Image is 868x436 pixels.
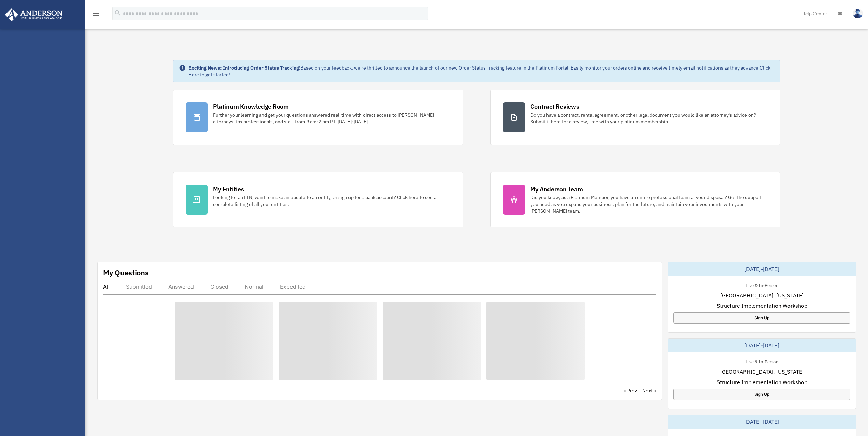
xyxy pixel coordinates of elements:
div: My Questions [103,268,149,278]
i: search [114,9,122,17]
a: Platinum Knowledge Room Further your learning and get your questions answered real-time with dire... [173,90,463,145]
a: My Entities Looking for an EIN, want to make an update to an entity, or sign up for a bank accoun... [173,172,463,227]
a: My Anderson Team Did you know, as a Platinum Member, you have an entire professional team at your... [490,172,780,227]
div: Closed [210,283,228,290]
div: Contract Reviews [530,102,579,111]
div: Platinum Knowledge Room [213,102,289,111]
a: Sign Up [673,389,850,400]
strong: Exciting News: Introducing Order Status Tracking! [188,65,300,71]
div: Further your learning and get your questions answered real-time with direct access to [PERSON_NAM... [213,111,450,125]
span: [GEOGRAPHIC_DATA], [US_STATE] [720,291,804,299]
img: User Pic [853,9,863,18]
span: Structure Implementation Workshop [717,302,807,310]
a: Sign Up [673,312,850,324]
div: Normal [245,283,264,290]
div: [DATE]-[DATE] [668,339,856,352]
div: Looking for an EIN, want to make an update to an entity, or sign up for a bank account? Click her... [213,194,450,208]
span: Structure Implementation Workshop [717,378,807,386]
i: menu [92,10,100,18]
a: Click Here to get started! [188,65,770,78]
div: Live & In-Person [740,358,784,365]
span: [GEOGRAPHIC_DATA], [US_STATE] [720,367,804,376]
div: All [103,283,110,290]
div: Do you have a contract, rental agreement, or other legal document you would like an attorney's ad... [530,111,768,125]
div: Based on your feedback, we're thrilled to announce the launch of our new Order Status Tracking fe... [188,64,774,78]
img: Anderson Advisors Platinum Portal [3,8,65,21]
div: My Anderson Team [530,185,583,193]
div: [DATE]-[DATE] [668,262,856,276]
a: Next > [642,387,656,394]
div: Answered [168,283,194,290]
div: My Entities [213,185,244,193]
div: Expedited [280,283,306,290]
a: < Prev [624,387,637,394]
div: Submitted [126,283,152,290]
a: menu [92,12,100,18]
div: Live & In-Person [740,281,784,288]
div: Did you know, as a Platinum Member, you have an entire professional team at your disposal? Get th... [530,194,768,214]
a: Contract Reviews Do you have a contract, rental agreement, or other legal document you would like... [490,90,780,145]
div: [DATE]-[DATE] [668,415,856,429]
